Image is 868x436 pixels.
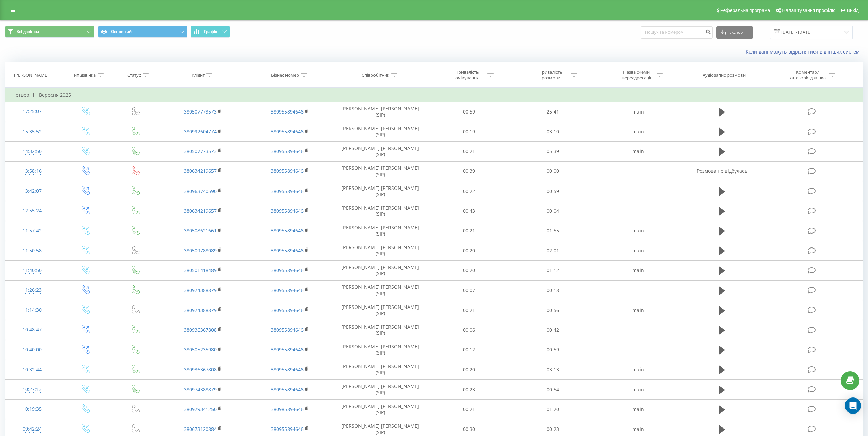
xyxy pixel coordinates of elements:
[12,323,52,336] div: 10:48:47
[334,161,427,181] td: [PERSON_NAME] [PERSON_NAME] (SIP)
[184,108,217,115] a: 380507773573
[184,287,217,294] a: 380974388879
[427,221,511,241] td: 00:21
[12,383,52,396] div: 10:27:13
[184,227,217,234] a: 380508621661
[184,346,217,353] a: 380505235980
[12,165,52,178] div: 13:58:16
[334,260,427,280] td: [PERSON_NAME] [PERSON_NAME] (SIP)
[716,26,753,39] button: Експорт
[427,122,511,141] td: 00:19
[184,148,217,154] a: 380507773573
[511,320,594,340] td: 00:42
[641,26,713,39] input: Пошук за номером
[184,307,217,313] a: 380974388879
[334,400,427,419] td: [PERSON_NAME] [PERSON_NAME] (SIP)
[427,141,511,161] td: 00:21
[127,72,141,78] div: Статус
[427,241,511,260] td: 00:20
[334,122,427,141] td: [PERSON_NAME] [PERSON_NAME] (SIP)
[427,102,511,122] td: 00:59
[14,72,48,78] div: [PERSON_NAME]
[72,72,96,78] div: Тип дзвінка
[334,141,427,161] td: [PERSON_NAME] [PERSON_NAME] (SIP)
[271,208,304,214] a: 380955894646
[427,340,511,360] td: 00:12
[427,281,511,300] td: 00:07
[271,168,304,174] a: 380955894646
[334,201,427,221] td: [PERSON_NAME] [PERSON_NAME] (SIP)
[697,168,747,174] span: Розмова не відбулась
[184,386,217,393] a: 380974388879
[184,366,217,373] a: 380936367808
[703,72,746,78] div: Аудіозапис розмови
[427,201,511,221] td: 00:43
[12,422,52,436] div: 09:42:24
[184,208,217,214] a: 380634219657
[511,102,594,122] td: 25:41
[782,7,835,13] span: Налаштування профілю
[12,363,52,376] div: 10:32:44
[511,122,594,141] td: 03:10
[618,69,655,81] div: Назва схеми переадресації
[271,148,304,154] a: 380955894646
[594,360,681,379] td: main
[271,406,304,412] a: 380985894646
[511,201,594,221] td: 00:04
[334,380,427,400] td: [PERSON_NAME] [PERSON_NAME] (SIP)
[192,72,205,78] div: Клієнт
[594,260,681,280] td: main
[334,221,427,241] td: [PERSON_NAME] [PERSON_NAME] (SIP)
[12,224,52,238] div: 11:57:42
[533,69,569,81] div: Тривалість розмови
[334,281,427,300] td: [PERSON_NAME] [PERSON_NAME] (SIP)
[594,400,681,419] td: main
[271,108,304,115] a: 380955894646
[511,161,594,181] td: 00:00
[271,247,304,254] a: 380955894646
[12,184,52,198] div: 13:42:07
[271,366,304,373] a: 380955894646
[362,72,389,78] div: Співробітник
[427,300,511,320] td: 00:21
[594,122,681,141] td: main
[511,340,594,360] td: 00:59
[788,69,827,81] div: Коментар/категорія дзвінка
[184,327,217,333] a: 380936367808
[427,260,511,280] td: 00:20
[184,267,217,273] a: 380501418489
[184,426,217,432] a: 380673120884
[12,403,52,416] div: 10:19:35
[271,327,304,333] a: 380955894646
[12,145,52,158] div: 14:32:50
[98,26,187,38] button: Основний
[511,281,594,300] td: 00:18
[12,204,52,217] div: 12:55:24
[449,69,486,81] div: Тривалість очікування
[271,128,304,135] a: 380955894646
[511,360,594,379] td: 03:13
[271,287,304,294] a: 380955894646
[511,300,594,320] td: 00:56
[720,7,770,13] span: Реферальна програма
[184,128,217,135] a: 380992604774
[511,241,594,260] td: 02:01
[184,247,217,254] a: 380509788089
[511,181,594,201] td: 00:59
[191,26,230,38] button: Графік
[511,221,594,241] td: 01:55
[184,168,217,174] a: 380634219657
[12,343,52,357] div: 10:40:00
[847,7,859,13] span: Вихід
[427,161,511,181] td: 00:39
[271,426,304,432] a: 380955894646
[427,320,511,340] td: 00:06
[12,264,52,277] div: 11:40:50
[594,241,681,260] td: main
[12,244,52,257] div: 11:50:58
[334,181,427,201] td: [PERSON_NAME] [PERSON_NAME] (SIP)
[746,48,863,55] a: Коли дані можуть відрізнятися вiд інших систем
[16,29,39,34] span: Всі дзвінки
[5,88,863,102] td: Четвер, 11 Вересня 2025
[271,227,304,234] a: 380955894646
